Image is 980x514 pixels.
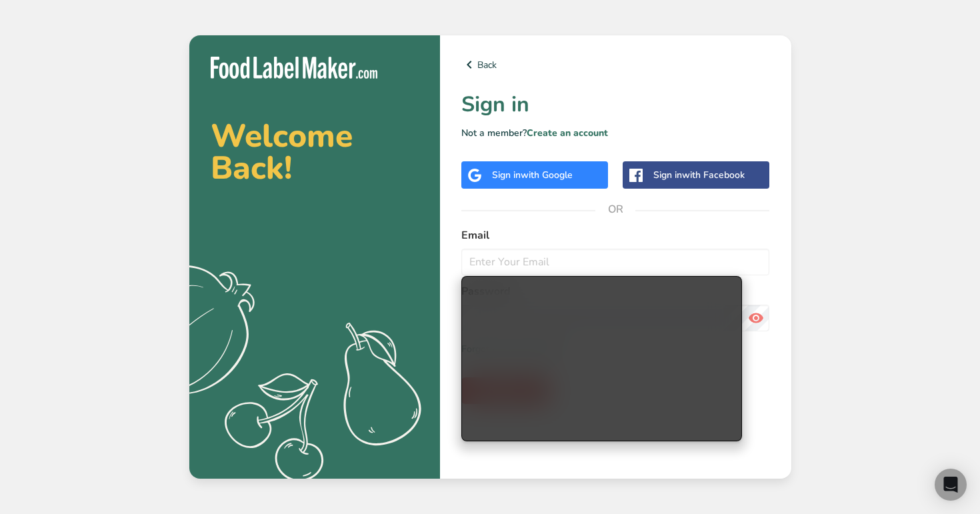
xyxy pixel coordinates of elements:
input: Enter Your Email [461,249,770,275]
img: Food Label Maker [211,57,377,79]
h1: Sign in [461,89,770,121]
span: with Google [521,169,573,181]
p: Not a member? [461,126,770,140]
div: Sign in [492,168,573,182]
span: with Facebook [682,169,745,181]
span: OR [595,189,635,229]
label: Email [461,227,770,243]
div: Open Intercom Messenger [935,469,967,501]
h2: Welcome Back! [211,120,419,184]
a: Back [461,57,770,73]
a: Create an account [527,127,608,139]
div: Sign in [653,168,745,182]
